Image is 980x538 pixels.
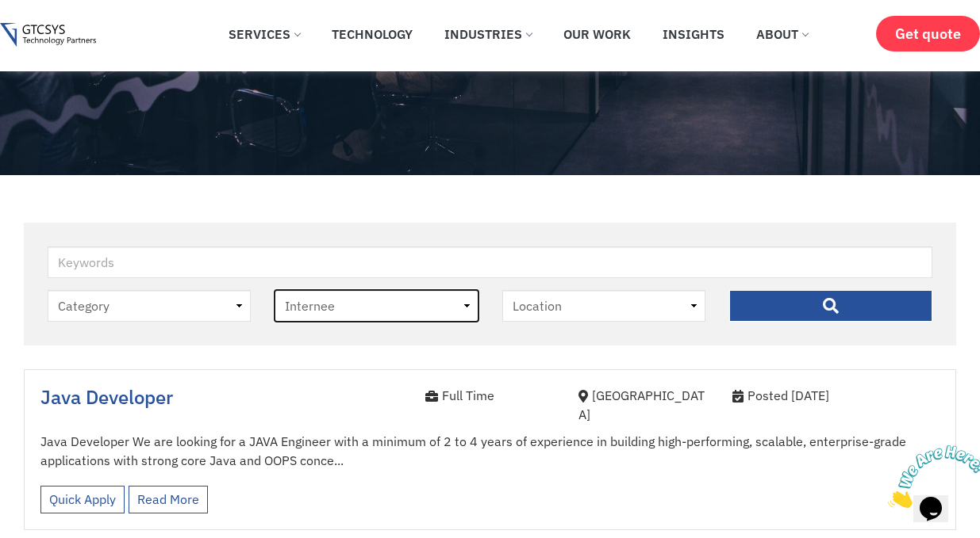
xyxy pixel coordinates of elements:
[40,486,125,513] a: Quick Apply
[895,25,961,42] span: Get quote
[48,246,932,278] input: Keywords
[744,17,820,52] a: About
[129,486,208,513] a: Read More
[320,17,425,52] a: Technology
[732,386,940,405] div: Posted [DATE]
[551,17,643,52] a: Our Work
[729,290,932,322] input: 
[651,17,736,52] a: Insights
[882,439,980,514] iframe: chat widget
[432,17,544,52] a: Industries
[425,386,555,405] div: Full Time
[40,432,940,470] p: Java Developer We are looking for a JAVA Engineer with a minimum of 2 to 4 years of experience in...
[40,384,173,410] a: Java Developer
[578,386,709,424] div: [GEOGRAPHIC_DATA]
[217,17,312,52] a: Services
[6,6,105,69] img: Chat attention grabber
[876,16,980,52] a: Get quote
